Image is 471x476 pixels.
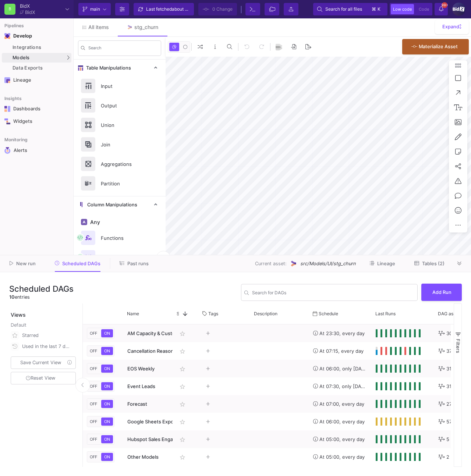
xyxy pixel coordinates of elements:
div: Partition [96,178,147,189]
button: main [78,3,111,15]
button: Scheduled DAGs [46,258,110,269]
mat-expansion-panel-header: Table Manipulations [74,60,166,76]
button: OFF [88,435,99,443]
span: ON [103,366,111,371]
div: Join [96,139,147,150]
span: ON [103,384,111,389]
span: 37 assets [446,342,468,360]
span: Scheduled DAGs [62,261,100,266]
span: OFF [88,437,99,442]
span: ON [103,419,111,424]
a: Navigation iconAlerts [2,144,71,157]
div: Widgets [13,118,61,124]
span: Add Run [432,289,451,295]
span: 31 assets [446,360,468,377]
div: Views [9,303,79,319]
input: Search [88,47,158,52]
div: Output [96,100,147,111]
span: Tables (2) [422,261,445,266]
span: Description [254,311,277,316]
span: OFF [88,331,99,336]
div: At 23:30, every day [313,325,368,342]
span: Tags [208,311,218,316]
button: OFF [88,365,99,373]
div: BidX [20,4,35,8]
button: OFF [88,347,99,355]
span: ⌘ [372,5,376,14]
button: ON [101,453,113,461]
div: Lineage [13,77,61,83]
span: 30 assets [446,325,469,342]
span: ON [103,348,111,354]
a: Integrations [2,43,71,52]
div: Develop [13,33,24,39]
span: All items [88,24,109,30]
button: Past runs [111,258,157,269]
span: Google Sheets Exports [127,419,180,425]
span: ON [103,401,111,406]
button: Case [74,248,166,267]
span: ON [103,331,111,336]
mat-icon: star_border [178,347,187,356]
a: Navigation iconWidgets [2,116,71,127]
div: At 06:00, only [DATE] [313,360,368,377]
span: 10 [9,294,15,300]
span: Column Manipulations [84,202,137,208]
mat-icon: star_border [178,329,187,338]
span: Past runs [127,261,149,266]
span: Search for all files [325,4,362,15]
div: Union [96,120,147,131]
img: UI Model [290,260,297,267]
img: 1IDUGFrSweyeo45uyh2jXsnqWiPQJzzjPFKQggbj.png [452,3,465,16]
button: 99+ [435,3,448,15]
div: Last fetched [146,4,190,15]
img: Navigation icon [4,147,11,154]
input: Search... [252,291,414,296]
span: Schedule [319,311,338,316]
mat-icon: star_border [178,453,187,462]
span: Cancellation Reasons & [PERSON_NAME] & [PERSON_NAME] [127,348,265,354]
div: Case [96,252,147,263]
button: Output [74,96,166,115]
a: Data Exports [2,63,71,73]
span: Code [419,7,429,12]
span: Materialize Asset [419,44,458,49]
div: At 05:00, every day [313,448,368,466]
span: k [378,5,380,14]
button: Tables (2) [406,258,453,269]
span: EOS Weekly [127,366,155,372]
span: Other Models [127,454,159,460]
h3: Scheduled DAGs [9,284,74,294]
div: Data Exports [13,65,70,71]
div: Integrations [13,45,70,50]
button: Materialize Asset [402,39,469,54]
span: main [90,4,100,15]
span: Filters [455,339,461,353]
button: Used in the last 7 days [9,341,77,352]
img: Tab icon [127,24,133,31]
button: Join [74,135,166,154]
button: OFF [88,382,99,390]
button: Last fetchedabout 1 hour ago [134,3,194,15]
span: Star [177,311,179,316]
a: Navigation iconLineage [2,74,71,86]
span: OFF [88,348,99,354]
mat-icon: star_border [178,365,187,373]
button: OFF [88,418,99,426]
div: entries [9,294,74,301]
span: 27 assets [446,395,468,413]
button: ON [101,329,113,337]
span: Name [127,311,139,316]
img: Navigation icon [4,77,10,83]
button: ON [101,418,113,426]
button: Search for all files⌘k [313,3,387,15]
div: At 07:15, every day [313,342,368,360]
div: B [4,4,15,15]
span: Reset View [26,375,55,381]
mat-icon: star_border [178,382,187,391]
button: ON [101,347,113,355]
img: Navigation icon [4,33,10,39]
span: 99+ [442,2,447,8]
button: OFF [88,329,99,337]
span: Event Leads [127,383,155,389]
